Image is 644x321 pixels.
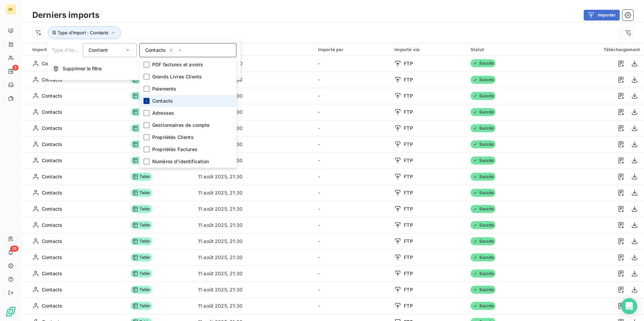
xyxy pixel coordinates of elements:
span: Table [131,140,152,148]
span: Succès [471,302,496,310]
td: 11 août 2025, 21:30 [194,88,314,104]
h3: Derniers imports [32,9,99,21]
span: FTP [404,222,413,228]
span: Succès [471,270,496,278]
td: 11 août 2025, 21:30 [194,120,314,136]
span: FTP [404,173,413,180]
span: Contacts [42,60,62,67]
td: - [314,249,391,265]
span: Contient [89,47,108,53]
td: - [314,265,391,282]
span: Succès [471,92,496,100]
span: Contacts [42,173,62,180]
span: Contacts [152,98,173,104]
div: Date d’import [198,47,310,52]
span: Succès [471,286,496,294]
span: FTP [404,189,413,196]
td: 11 août 2025, 21:30 [194,282,314,298]
td: - [314,56,391,72]
td: 11 août 2025, 21:30 [194,72,314,88]
span: FTP [404,109,413,115]
span: Table [131,221,152,229]
span: Succès [471,59,496,67]
span: Contacts [42,254,62,261]
div: BF [5,4,16,15]
td: - [314,169,391,185]
span: Propriétés Clients [152,134,194,141]
span: FTP [404,157,413,164]
td: 11 août 2025, 21:30 [194,152,314,169]
span: PDF factures et avoirs [152,61,203,68]
td: - [314,282,391,298]
td: 11 août 2025, 21:30 [194,298,314,314]
div: Import [32,46,123,52]
td: - [314,88,391,104]
span: Contacts [42,93,62,99]
span: Succès [471,205,496,213]
div: Importé via [394,47,462,52]
span: Table [131,173,152,181]
span: FTP [404,254,413,261]
td: 11 août 2025, 21:30 [194,185,314,201]
span: Contacts [42,302,62,309]
div: Importé par [318,47,387,52]
span: Table [131,302,152,310]
span: Contacts [145,47,166,53]
button: Supprimer le filtre [48,61,240,76]
span: Succès [471,189,496,197]
button: Importer [584,10,620,21]
span: FTP [404,302,413,309]
span: Succès [471,76,496,84]
span: FTP [404,141,413,148]
span: Table [131,189,152,197]
td: - [314,233,391,249]
span: Table [131,253,152,261]
span: Gestionnaires de compte [152,122,210,129]
span: Contacts [42,189,62,196]
span: 26 [10,246,19,252]
span: Type d’import : Contacts [58,30,108,35]
span: Succès [471,124,496,132]
span: Contacts [42,141,62,148]
td: - [314,217,391,233]
td: - [314,72,391,88]
button: Type d’import : Contacts [48,26,121,39]
div: Statut [471,47,539,52]
span: Table [131,270,152,278]
td: 11 août 2025, 21:30 [194,201,314,217]
span: FTP [404,76,413,83]
span: 5 [12,65,19,71]
span: Table [131,92,152,100]
td: - [314,120,391,136]
span: Contacts [42,125,62,132]
td: - [314,152,391,169]
span: FTP [404,206,413,212]
span: Contacts [42,76,62,83]
span: Contacts [42,286,62,293]
span: Table [131,205,152,213]
span: Succès [471,237,496,245]
span: Adresses [152,110,174,116]
span: Type d’import [52,47,84,53]
td: 11 août 2025, 21:30 [194,233,314,249]
span: Succès [471,140,496,148]
a: 5 [5,66,16,77]
span: Table [131,124,152,132]
span: FTP [404,286,413,293]
span: Succès [471,156,496,165]
span: Grands Livres Clients [152,73,202,80]
span: FTP [404,270,413,277]
span: Supprimer le filtre [63,65,102,72]
td: - [314,104,391,120]
img: Logo LeanPay [5,306,16,317]
td: 11 août 2025, 21:30 [194,265,314,282]
span: FTP [404,238,413,245]
span: Succès [471,253,496,261]
span: Contacts [42,270,62,277]
span: Paiements [152,85,176,92]
span: Contacts [42,238,62,245]
span: Table [131,156,152,165]
span: Propriétés Factures [152,146,197,153]
td: 11 août 2025, 21:30 [194,169,314,185]
span: Table [131,237,152,245]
